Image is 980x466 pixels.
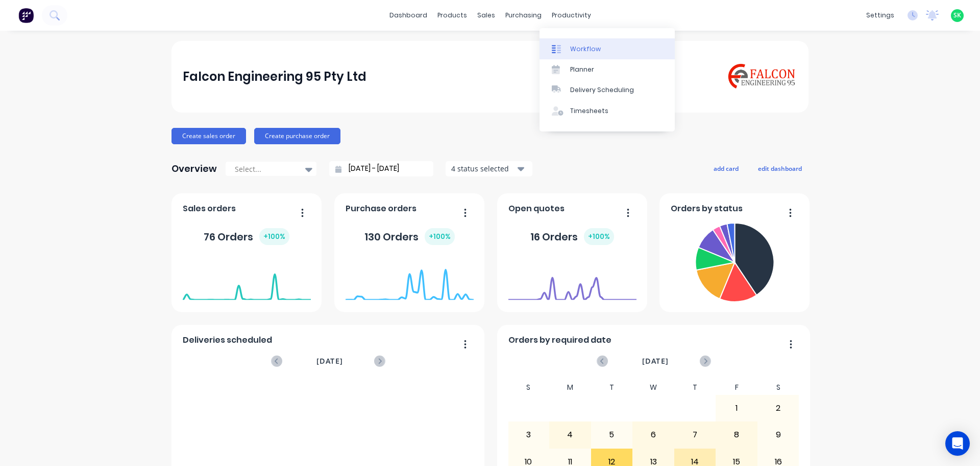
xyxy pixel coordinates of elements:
[254,128,340,144] button: Create purchase order
[758,422,799,448] div: 9
[364,228,455,245] div: 130 Orders
[632,380,674,395] div: W
[508,203,565,215] span: Open quotes
[425,228,455,245] div: + 100 %
[540,38,675,59] a: Workflow
[171,159,217,179] div: Overview
[674,380,716,395] div: T
[633,422,674,448] div: 6
[540,59,675,80] a: Planner
[945,431,970,456] div: Open Intercom Messenger
[171,128,246,144] button: Create sales order
[716,395,757,421] div: 1
[570,85,634,95] div: Delivery Scheduling
[183,334,272,346] span: Deliveries scheduled
[591,380,633,395] div: T
[751,162,808,175] button: edit dashboard
[259,228,289,245] div: + 100 %
[642,356,669,367] span: [DATE]
[549,380,591,395] div: M
[183,66,366,87] div: Falcon Engineering 95 Pty Ltd
[547,8,596,23] div: productivity
[726,62,797,91] img: Falcon Engineering 95 Pty Ltd
[953,11,961,20] span: SK
[757,380,799,395] div: S
[508,380,550,395] div: S
[508,422,549,448] div: 3
[584,228,614,245] div: + 100 %
[540,80,675,100] a: Delivery Scheduling
[204,228,289,245] div: 76 Orders
[446,161,532,176] button: 4 status selected
[384,8,432,23] a: dashboard
[570,65,594,74] div: Planner
[472,8,500,23] div: sales
[550,422,591,448] div: 4
[716,422,757,448] div: 8
[530,228,614,245] div: 16 Orders
[758,395,799,421] div: 2
[451,163,516,174] div: 4 status selected
[540,101,675,121] a: Timesheets
[500,8,547,23] div: purchasing
[432,8,472,23] div: products
[183,203,236,215] span: Sales orders
[18,8,34,23] img: Factory
[671,203,743,215] span: Orders by status
[570,106,608,116] div: Timesheets
[316,356,343,367] span: [DATE]
[570,45,601,54] div: Workflow
[346,203,416,215] span: Purchase orders
[716,380,757,395] div: F
[675,422,716,448] div: 7
[707,162,745,175] button: add card
[861,8,899,23] div: settings
[592,422,632,448] div: 5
